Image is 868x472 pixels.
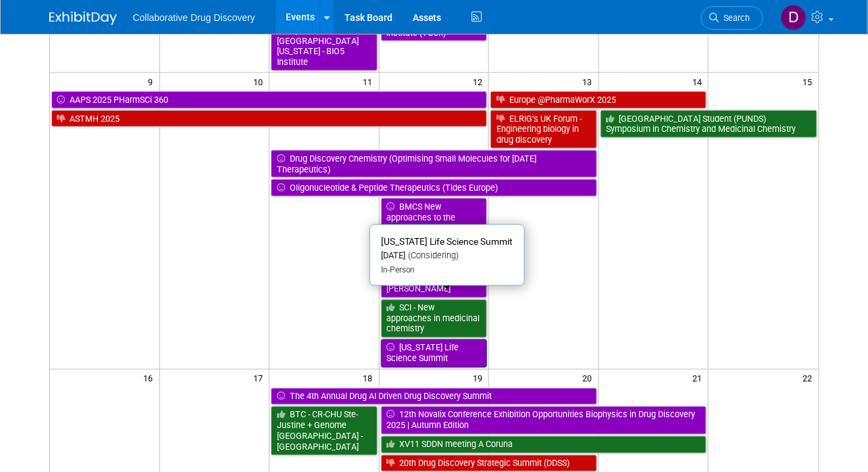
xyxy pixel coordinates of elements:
[471,73,488,90] span: 12
[271,179,597,197] a: Oligonucleotide & Peptide Therapeutics (Tides Europe)
[381,339,488,367] a: [US_STATE] Life Science Summit
[51,91,488,109] a: AAPS 2025 PHarmSCi 360
[271,406,378,456] a: BTC - CR-CHU Ste-Justine + Genome [GEOGRAPHIC_DATA] - [GEOGRAPHIC_DATA]
[582,370,598,387] span: 20
[147,73,159,90] span: 9
[490,91,707,109] a: Europe @PharmaWorX 2025
[381,436,707,454] a: XV11 SDDN meeting A Coruna
[691,73,708,90] span: 14
[719,13,750,23] span: Search
[271,150,597,178] a: Drug Discovery Chemistry (Optimising Small Molecules for [DATE] Therapeutics)
[802,73,819,90] span: 15
[381,236,513,247] span: [US_STATE] Life Science Summit
[381,198,488,247] a: BMCS New approaches to the treatment of [PERSON_NAME]
[381,406,707,434] a: 12th Novalix Conference Exhibition Opportunities Biophysics in Drug Discovery 2025 | Autumn Edition
[252,370,269,387] span: 17
[362,73,379,90] span: 11
[601,110,817,138] a: [GEOGRAPHIC_DATA] Student (PUNDS) Symposium in Chemistry and Medicinal Chemistry
[701,6,763,30] a: Search
[252,73,269,90] span: 10
[271,388,597,406] a: The 4th Annual Drug AI Driven Drug Discovery Summit
[381,265,415,275] span: In-Person
[362,370,379,387] span: 18
[381,250,513,262] div: [DATE]
[271,11,378,71] a: Scientific Vendor Group: [GEOGRAPHIC_DATA][US_STATE] - BIO5 Institute
[802,370,819,387] span: 22
[405,250,459,260] span: (Considering)
[582,73,598,90] span: 13
[51,110,488,128] a: ASTMH 2025
[381,300,488,338] a: SCI - New approaches in medicinal chemistry
[691,370,708,387] span: 21
[49,11,117,25] img: ExhibitDay
[490,110,597,149] a: ELRIG’s UK Forum - Engineering biology in drug discovery
[133,12,255,23] span: Collaborative Drug Discovery
[781,5,807,30] img: Daniel Castro
[471,370,488,387] span: 19
[143,370,159,387] span: 16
